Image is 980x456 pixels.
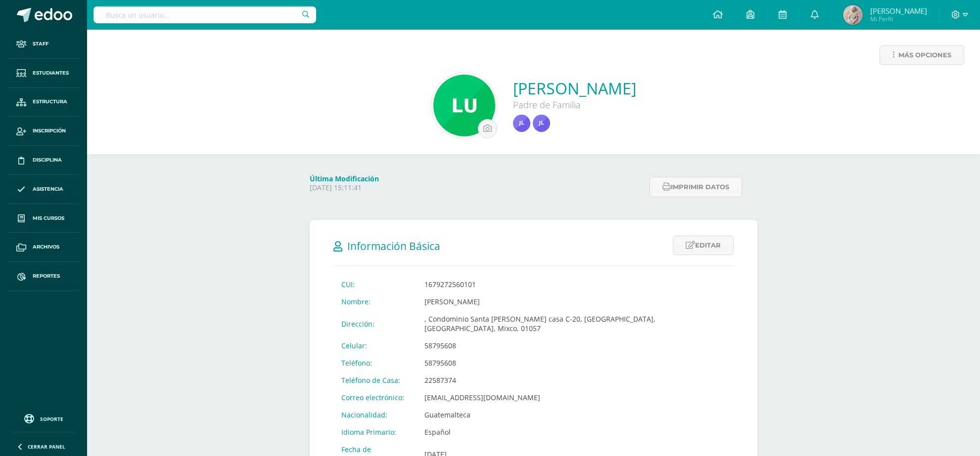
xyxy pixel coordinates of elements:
[870,15,927,23] span: Mi Perfil
[347,239,440,253] span: Información Básica
[33,185,63,193] span: Asistencia
[433,75,495,136] img: 217ef2c21e4b2c1e26bba98ab7274e7d.png
[33,156,62,164] span: Disciplina
[333,423,417,441] td: Idioma Primario:
[333,276,417,293] td: CUI:
[8,146,79,175] a: Disciplina
[8,30,79,59] a: Staff
[333,310,417,337] td: Dirección:
[417,423,734,441] td: Español
[28,443,65,450] span: Cerrar panel
[333,389,417,406] td: Correo electrónico:
[843,5,863,25] img: 0721312b14301b3cebe5de6252ad211a.png
[513,78,636,99] a: [PERSON_NAME]
[33,272,60,280] span: Reportes
[93,6,316,23] input: Busca un usuario...
[333,354,417,372] td: Teléfono:
[33,214,64,222] span: Mis cursos
[8,262,79,291] a: Reportes
[8,175,79,204] a: Asistencia
[33,243,59,251] span: Archivos
[417,293,734,310] td: [PERSON_NAME]
[333,337,417,354] td: Celular:
[333,372,417,389] td: Teléfono de Casa:
[33,69,69,77] span: Estudiantes
[417,310,734,337] td: , Condominio Santa [PERSON_NAME] casa C-20, [GEOGRAPHIC_DATA], [GEOGRAPHIC_DATA], Mixco, 01057
[8,88,79,117] a: Estructura
[417,389,734,406] td: [EMAIL_ADDRESS][DOMAIN_NAME]
[333,293,417,310] td: Nombre:
[310,183,644,192] p: [DATE] 15:11:41
[650,177,742,197] button: Imprimir datos
[417,354,734,372] td: 58795608
[870,6,927,16] span: [PERSON_NAME]
[33,40,48,48] span: Staff
[417,337,734,354] td: 58795608
[8,59,79,88] a: Estudiantes
[33,98,67,106] span: Estructura
[310,174,644,183] h4: Última Modificación
[673,236,734,255] a: Editar
[12,412,75,425] a: Soporte
[33,127,66,135] span: Inscripción
[8,204,79,233] a: Mis cursos
[8,233,79,262] a: Archivos
[417,276,734,293] td: 1679272560101
[417,372,734,389] td: 22587374
[40,415,63,422] span: Soporte
[417,406,734,423] td: Guatemalteca
[513,99,636,111] div: Padre de Familia
[333,406,417,423] td: Nacionalidad:
[880,45,964,65] a: Más opciones
[513,115,530,132] img: ed18d731bc11f559b1a191d0492e0a9d.png
[533,115,550,132] img: a16f24635391a7032840355deea5e96d.png
[8,117,79,146] a: Inscripción
[898,46,951,64] span: Más opciones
